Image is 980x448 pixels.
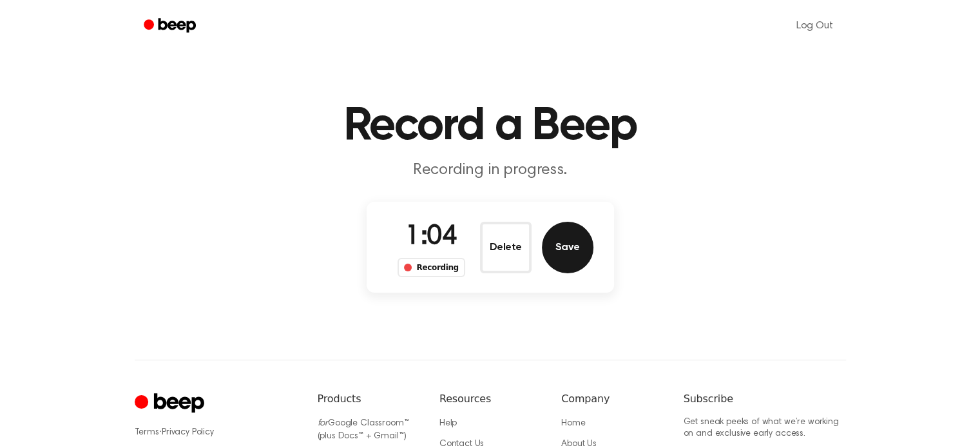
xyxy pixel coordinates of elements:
[318,419,409,441] a: forGoogle Classroom™ (plus Docs™ + Gmail™)
[160,103,820,150] h1: Record a Beep
[243,160,738,181] p: Recording in progress.
[561,419,585,428] a: Home
[135,426,297,439] div: ·
[405,224,457,251] span: 1:04
[783,10,846,41] a: Log Out
[318,419,329,428] i: for
[684,417,846,440] p: Get sneak peeks of what we’re working on and exclusive early access.
[135,391,207,416] a: Cruip
[398,258,465,277] div: Recording
[439,391,541,407] h6: Resources
[318,391,419,407] h6: Products
[162,428,214,437] a: Privacy Policy
[135,14,207,39] a: Beep
[542,222,593,273] button: Save Audio Record
[135,428,159,437] a: Terms
[684,391,846,407] h6: Subscribe
[439,419,457,428] a: Help
[480,222,532,273] button: Delete Audio Record
[561,391,662,407] h6: Company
